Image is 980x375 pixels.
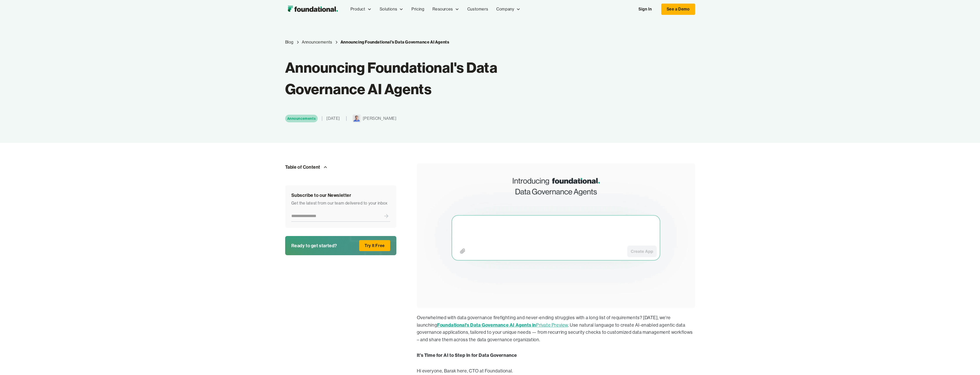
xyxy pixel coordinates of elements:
a: home [285,4,340,14]
div: Product [350,6,365,13]
div: Resources [432,6,453,13]
img: Foundational Logo [285,4,340,14]
strong: It’s Time for AI to Step In for Data Governance [417,352,517,358]
div: Subscribe to our Newsletter [291,191,390,199]
a: Blog [285,39,294,46]
a: Category [302,39,332,46]
p: Hi everyone, Barak here, CTO at Foundational. [417,367,695,375]
div: Announcements [287,116,316,121]
div: Resources [428,1,463,18]
div: Solutions [376,1,407,18]
input: Submit [383,211,390,221]
div: Company [492,1,524,18]
a: Foundational's Data Governance AI Agents inPrivate Preview [437,323,568,328]
p: Overwhelmed with data governance firefighting and never-ending struggles with a long list of requ... [417,314,695,344]
div: Announcements [302,39,332,46]
a: Current blog [341,39,449,46]
a: Customers [463,1,492,18]
iframe: Chat Widget [954,350,980,375]
h1: Announcing Foundational's Data Governance AI Agents [285,57,565,100]
form: Newsletter Form [291,211,390,222]
a: Try It Free [359,240,390,251]
strong: Foundational's Data Governance AI Agents in [437,322,536,328]
div: Ready to get started? [291,242,337,250]
div: Company [496,6,514,13]
img: Arrow [322,164,328,170]
div: Get the latest from our team delivered to your inbox [291,200,390,207]
div: Announcing Foundational's Data Governance AI Agents [341,39,449,46]
div: Table of Content [285,163,321,171]
a: Pricing [407,1,428,18]
a: See a Demo [661,4,695,15]
a: Sign In [633,4,657,15]
div: Product [346,1,376,18]
a: Category [285,115,318,122]
div: [DATE] [326,115,340,122]
div: Solutions [380,6,397,13]
div: [PERSON_NAME] [363,115,397,122]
